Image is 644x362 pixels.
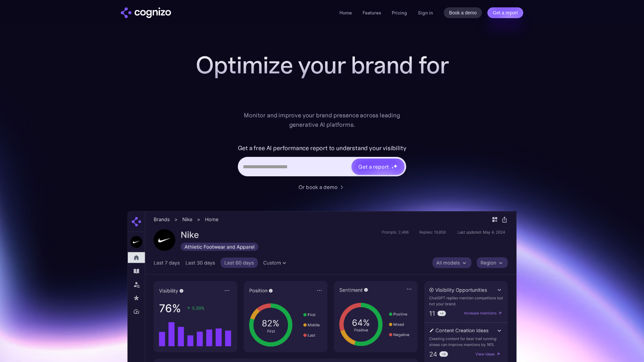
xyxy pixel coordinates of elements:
a: Get a report [487,7,523,18]
label: Get a free AI performance report to understand your visibility [238,143,407,154]
div: Monitor and improve your brand presence across leading generative AI platforms. [239,111,405,129]
a: home [121,7,171,18]
img: star [393,164,397,168]
form: Hero URL Input Form [238,143,407,180]
a: Home [339,10,352,16]
a: Or book a demo [299,183,345,191]
a: Pricing [392,10,407,16]
div: Or book a demo [299,183,337,191]
a: Book a demo [444,7,482,18]
a: Sign in [418,9,433,17]
img: star [391,167,394,169]
a: Features [363,10,381,16]
a: Get a reportstarstarstar [351,158,405,175]
div: Get a report [358,163,388,171]
h1: Optimize your brand for [188,52,456,78]
img: star [391,164,392,165]
img: cognizo logo [121,7,171,18]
